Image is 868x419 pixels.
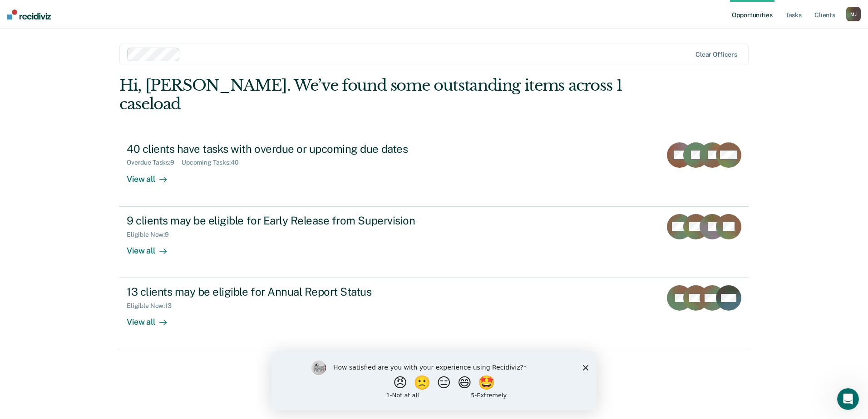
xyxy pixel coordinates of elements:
[119,278,749,349] a: 13 clients may be eligible for Annual Report StatusEligible Now:13View all
[182,159,246,166] div: Upcoming Tasks : 40
[127,231,176,239] div: Eligible Now : 9
[695,51,737,58] div: Clear officers
[127,310,178,327] div: View all
[127,302,179,310] div: Eligible Now : 13
[837,388,859,410] iframe: Intercom live chat
[127,285,445,298] div: 13 clients may be eligible for Annual Report Status
[127,166,178,184] div: View all
[127,238,178,256] div: View all
[846,7,861,21] div: M J
[119,135,749,206] a: 40 clients have tasks with overdue or upcoming due datesOverdue Tasks:9Upcoming Tasks:40View all
[119,76,623,113] div: Hi, [PERSON_NAME]. We’ve found some outstanding items across 1 caseload
[846,7,861,21] button: MJ
[127,214,445,227] div: 9 clients may be eligible for Early Release from Supervision
[119,206,749,278] a: 9 clients may be eligible for Early Release from SupervisionEligible Now:9View all
[7,10,51,19] img: Recidiviz
[127,142,445,156] div: 40 clients have tasks with overdue or upcoming due dates
[127,159,182,166] div: Overdue Tasks : 9
[271,351,597,410] iframe: Survey by Kim from Recidiviz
